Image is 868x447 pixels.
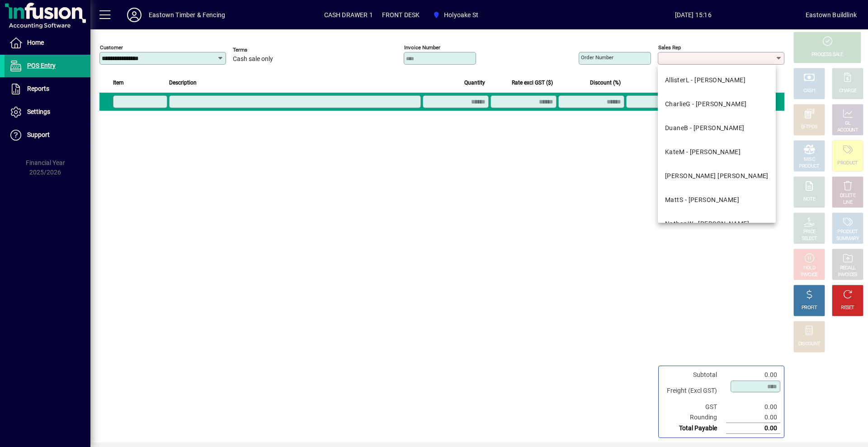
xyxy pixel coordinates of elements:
div: ACCOUNT [837,127,858,134]
div: NOTE [803,196,815,203]
div: PRODUCT [837,229,858,235]
span: Support [27,131,50,138]
div: RECALL [840,265,856,272]
div: PROCESS SALE [811,52,843,58]
div: CharlieG - [PERSON_NAME] [665,99,747,109]
td: 0.00 [726,412,780,423]
div: DuaneB - [PERSON_NAME] [665,123,745,133]
div: Eastown Buildlink [806,8,857,22]
mat-option: KiaraN - Kiara Neil [658,164,776,188]
span: Cash sale only [233,56,273,63]
td: Freight (Excl GST) [662,380,726,402]
td: Rounding [662,412,726,423]
span: CASH DRAWER 1 [324,8,373,22]
mat-option: KateM - Kate Mallett [658,140,776,164]
div: SUMMARY [836,235,859,242]
td: 0.00 [726,402,780,412]
div: MISC [804,156,815,163]
td: GST [662,402,726,412]
span: Terms [233,47,287,53]
button: Profile [120,7,149,23]
span: Holyoake St [444,8,478,22]
mat-label: Order number [581,54,613,61]
div: INVOICES [838,272,857,278]
span: Item [113,78,124,88]
mat-option: MattS - Matt Smith [658,188,776,212]
div: HOLD [803,265,815,272]
div: PROFIT [802,305,817,311]
mat-label: Invoice number [404,44,440,51]
div: LINE [843,199,852,206]
a: Reports [5,78,90,100]
span: Discount (%) [590,78,621,88]
div: SELECT [802,235,817,242]
div: AllisterL - [PERSON_NAME] [665,75,745,85]
mat-label: Customer [100,44,123,51]
span: FRONT DESK [382,8,420,22]
div: PRODUCT [837,160,858,167]
a: Support [5,124,90,146]
td: 0.00 [726,423,780,434]
td: 0.00 [726,370,780,380]
mat-option: CharlieG - Charlie Gourlay [658,92,776,116]
div: INVOICE [801,272,817,278]
div: CHARGE [839,88,857,94]
span: [DATE] 15:16 [580,8,806,22]
mat-option: NathanW - Nathan Woolley [658,212,776,236]
mat-label: Sales rep [658,44,681,51]
span: Reports [27,85,49,92]
span: Home [27,39,44,46]
div: GL [845,120,851,127]
div: PRODUCT [799,163,819,170]
div: [PERSON_NAME] [PERSON_NAME] [665,171,769,181]
div: RESET [841,305,854,311]
div: NathanW - [PERSON_NAME] [665,219,749,229]
a: Settings [5,101,90,123]
span: Description [169,78,197,88]
div: CASH [803,88,815,94]
td: Total Payable [662,423,726,434]
div: DELETE [840,193,855,199]
div: Eastown Timber & Fencing [149,8,225,22]
div: KateM - [PERSON_NAME] [665,147,741,157]
td: Subtotal [662,370,726,380]
span: Settings [27,108,50,115]
div: PRICE [803,229,816,235]
div: MattS - [PERSON_NAME] [665,195,739,205]
div: DISCOUNT [798,341,820,348]
a: Home [5,32,90,54]
span: Quantity [464,78,485,88]
span: Holyoake St [429,7,482,23]
mat-option: AllisterL - Allister Lawrence [658,68,776,92]
div: EFTPOS [801,124,818,131]
mat-option: DuaneB - Duane Bovey [658,116,776,140]
span: POS Entry [27,62,56,69]
span: Rate excl GST ($) [512,78,553,88]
